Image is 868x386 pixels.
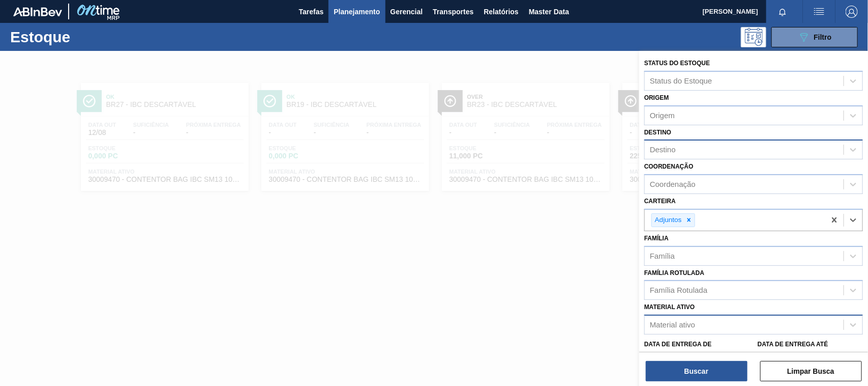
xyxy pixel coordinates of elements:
div: Família [650,252,675,260]
span: Transportes [433,6,473,18]
span: Tarefas [299,6,324,18]
label: Família Rotulada [644,269,704,277]
div: Família Rotulada [650,286,707,295]
img: TNhmsLtSVTkK8tSr43FrP2fwEKptu5GPRR3wAAAABJRU5ErkJggg== [13,7,62,16]
div: Material ativo [650,321,695,329]
div: Origem [650,111,675,120]
span: Master Data [529,6,569,18]
button: Notificações [766,5,799,19]
label: Data de Entrega até [758,341,828,348]
span: Relatórios [484,6,518,18]
label: Origem [644,94,669,101]
img: Logout [846,6,858,18]
div: Pogramando: nenhum usuário selecionado [741,27,766,47]
label: Família [644,235,669,242]
label: Data de Entrega de [644,341,712,348]
div: Coordenação [650,180,696,189]
label: Coordenação [644,163,694,170]
h1: Estoque [10,31,159,43]
span: Gerencial [391,6,423,18]
div: Destino [650,146,676,154]
span: Filtro [814,33,832,41]
span: Planejamento [334,6,380,18]
div: Adjuntos [652,214,683,227]
button: Filtro [771,27,858,47]
label: Destino [644,129,671,136]
img: userActions [813,6,825,18]
label: Material ativo [644,304,695,311]
div: Status do Estoque [650,76,712,85]
label: Carteira [644,198,676,205]
label: Status do Estoque [644,60,710,67]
